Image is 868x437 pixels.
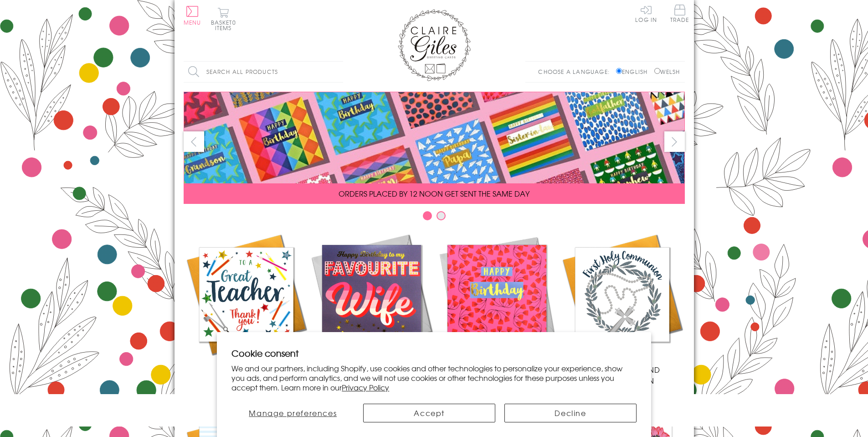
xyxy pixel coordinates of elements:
[560,232,685,386] a: Communion and Confirmation
[184,131,204,152] button: prev
[184,62,343,82] input: Search all products
[616,68,652,76] label: English
[423,211,432,220] button: Carousel Page 1 (Current Slide)
[434,232,560,375] a: Birthdays
[231,347,637,359] h2: Cookie consent
[654,68,680,76] label: Welsh
[504,404,637,422] button: Decline
[670,5,689,22] span: Trade
[664,131,685,152] button: next
[635,5,657,22] a: Log In
[231,404,354,422] button: Manage preferences
[339,188,529,199] span: ORDERS PLACED BY 12 NOON GET SENT THE SAME DAY
[184,211,685,225] div: Carousel Pagination
[334,62,343,82] input: Search
[398,9,471,81] img: Claire Giles Greetings Cards
[215,18,236,32] span: 0 items
[211,7,236,31] button: Basket0 items
[342,382,389,393] a: Privacy Policy
[184,6,201,25] button: Menu
[184,232,309,375] a: Academic
[654,68,660,74] input: Welsh
[363,404,495,422] button: Accept
[231,364,637,392] p: We and our partners, including Shopify, use cookies and other technologies to personalize your ex...
[184,18,201,26] span: Menu
[249,407,337,418] span: Manage preferences
[616,68,622,74] input: English
[309,232,434,375] a: New Releases
[670,5,689,24] a: Trade
[538,68,614,76] p: Choose a language:
[437,211,446,220] button: Carousel Page 2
